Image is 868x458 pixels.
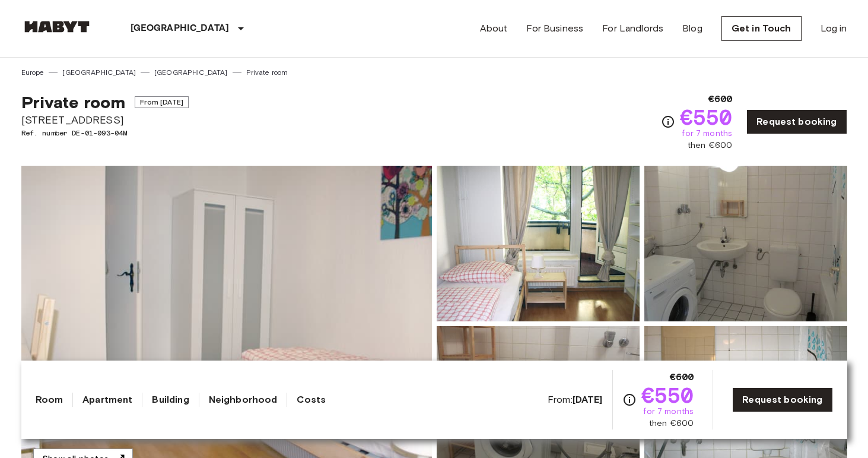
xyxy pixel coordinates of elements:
a: Room [36,393,63,407]
a: Get in Touch [721,16,802,41]
span: From [DATE] [135,96,189,108]
a: For Landlords [602,21,663,36]
span: for 7 months [682,128,732,140]
p: [GEOGRAPHIC_DATA] [131,21,230,36]
span: From: [548,393,603,406]
span: €600 [708,92,733,106]
a: Apartment [82,393,132,407]
img: Picture of unit DE-01-093-04M [437,166,640,321]
a: Request booking [746,109,847,134]
span: for 7 months [643,406,694,418]
a: Log in [821,21,847,36]
svg: Check cost overview for full price breakdown. Please note that discounts apply to new joiners onl... [661,115,675,129]
a: [GEOGRAPHIC_DATA] [62,67,136,78]
a: Blog [682,21,702,36]
a: For Business [526,21,583,36]
span: €600 [670,370,694,384]
a: Building [152,393,189,407]
a: Europe [21,67,44,78]
span: [STREET_ADDRESS] [21,112,189,128]
span: €550 [641,384,694,406]
span: €550 [680,106,733,128]
a: Costs [297,393,326,407]
span: Private room [21,92,126,112]
a: Private room [246,67,288,78]
span: then €600 [649,418,694,429]
a: Request booking [732,387,832,412]
b: [DATE] [573,394,603,405]
img: Picture of unit DE-01-093-04M [644,166,847,321]
a: [GEOGRAPHIC_DATA] [154,67,228,78]
span: then €600 [688,140,732,151]
a: Neighborhood [209,393,278,407]
span: Ref. number DE-01-093-04M [21,128,189,138]
img: Habyt [21,21,93,33]
svg: Check cost overview for full price breakdown. Please note that discounts apply to new joiners onl... [622,393,637,407]
a: About [480,21,508,36]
